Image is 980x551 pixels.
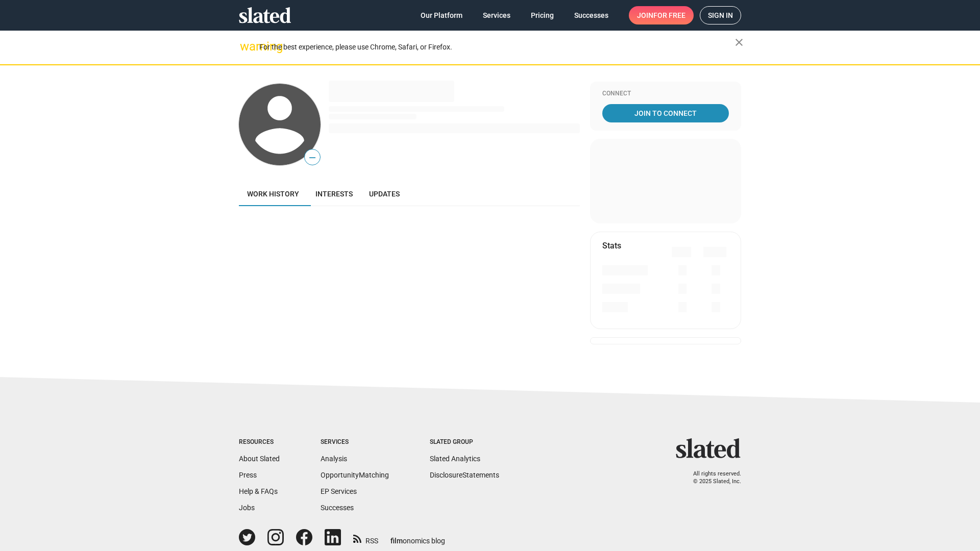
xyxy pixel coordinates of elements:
a: Updates [361,182,408,206]
span: film [390,537,403,545]
a: About Slated [239,455,280,463]
a: RSS [353,530,378,546]
span: Our Platform [421,6,462,24]
a: Our Platform [412,6,471,24]
a: Successes [566,6,617,24]
a: DisclosureStatements [430,471,499,479]
a: Slated Analytics [430,455,480,463]
a: Jobs [239,504,255,512]
a: Sign in [700,6,741,24]
span: Services [483,6,510,24]
div: Services [321,438,389,446]
span: Work history [247,190,299,198]
div: For the best experience, please use Chrome, Safari, or Firefox. [259,40,735,54]
span: Join [637,6,685,24]
mat-icon: close [733,36,745,48]
a: Join To Connect [602,104,729,122]
a: Analysis [321,455,347,463]
span: Pricing [531,6,554,24]
div: Slated Group [430,438,499,446]
a: Successes [321,504,354,512]
span: Successes [574,6,608,24]
span: for free [653,6,685,24]
a: Press [239,471,257,479]
a: EP Services [321,487,357,495]
div: Resources [239,438,280,446]
span: Sign in [708,7,733,24]
mat-icon: warning [240,40,252,53]
a: filmonomics blog [390,528,445,546]
a: Interests [307,182,361,206]
a: Pricing [523,6,562,24]
mat-card-title: Stats [602,240,621,251]
a: Services [475,6,519,24]
span: Interests [315,190,353,198]
a: OpportunityMatching [321,471,389,479]
span: Updates [369,190,400,198]
span: — [305,151,320,164]
a: Work history [239,182,307,206]
a: Joinfor free [629,6,694,24]
a: Help & FAQs [239,487,278,495]
span: Join To Connect [604,104,727,122]
p: All rights reserved. © 2025 Slated, Inc. [682,470,741,485]
div: Connect [602,90,729,98]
